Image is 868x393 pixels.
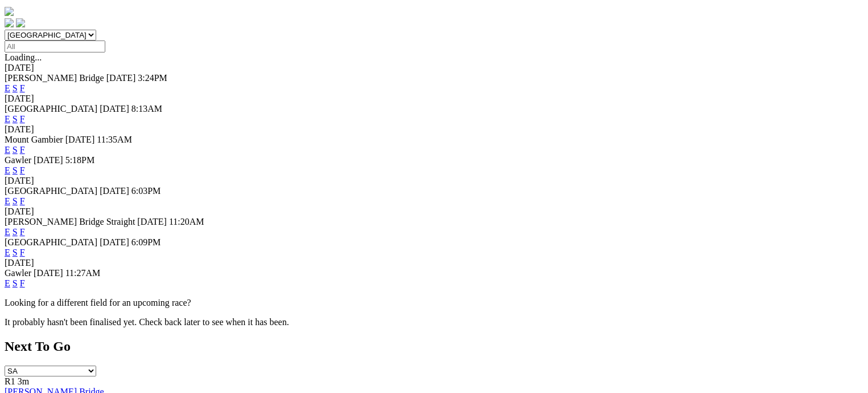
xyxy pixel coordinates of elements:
[65,155,95,165] span: 5:18PM
[5,73,104,83] span: [PERSON_NAME] Bridge
[5,145,10,155] a: E
[100,237,129,247] span: [DATE]
[169,217,204,226] span: 11:20AM
[5,317,289,327] partial: It probably hasn't been finalised yet. Check back later to see when it has been.
[13,248,18,257] a: S
[5,258,863,268] div: [DATE]
[5,94,863,104] div: [DATE]
[5,248,10,257] a: E
[13,145,18,155] a: S
[20,114,25,124] a: F
[100,104,129,114] span: [DATE]
[5,63,863,73] div: [DATE]
[5,104,97,114] span: [GEOGRAPHIC_DATA]
[138,73,167,83] span: 3:24PM
[13,165,18,175] a: S
[20,248,25,257] a: F
[131,237,161,247] span: 6:09PM
[131,186,161,196] span: 6:03PM
[5,7,14,16] img: logo-grsa-white.png
[5,114,10,124] a: E
[13,114,18,124] a: S
[5,176,863,186] div: [DATE]
[16,18,25,27] img: twitter.svg
[20,145,25,155] a: F
[5,196,10,206] a: E
[65,268,101,278] span: 11:27AM
[20,196,25,206] a: F
[13,83,18,93] a: S
[5,298,863,308] p: Looking for a different field for an upcoming race?
[13,227,18,237] a: S
[5,237,97,247] span: [GEOGRAPHIC_DATA]
[13,196,18,206] a: S
[100,186,129,196] span: [DATE]
[5,227,10,237] a: E
[65,135,95,144] span: [DATE]
[97,135,132,144] span: 11:35AM
[5,165,10,175] a: E
[131,104,162,114] span: 8:13AM
[5,124,863,135] div: [DATE]
[106,73,136,83] span: [DATE]
[5,40,105,52] input: Select date
[5,217,135,226] span: [PERSON_NAME] Bridge Straight
[20,83,25,93] a: F
[20,278,25,288] a: F
[34,268,63,278] span: [DATE]
[5,206,863,217] div: [DATE]
[5,268,31,278] span: Gawler
[13,278,18,288] a: S
[5,186,97,196] span: [GEOGRAPHIC_DATA]
[5,83,10,93] a: E
[5,278,10,288] a: E
[20,227,25,237] a: F
[5,376,15,386] span: R1
[5,339,863,354] h2: Next To Go
[20,165,25,175] a: F
[18,376,29,386] span: 3m
[5,52,42,62] span: Loading...
[137,217,167,226] span: [DATE]
[5,155,31,165] span: Gawler
[5,18,14,27] img: facebook.svg
[34,155,63,165] span: [DATE]
[5,135,63,144] span: Mount Gambier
